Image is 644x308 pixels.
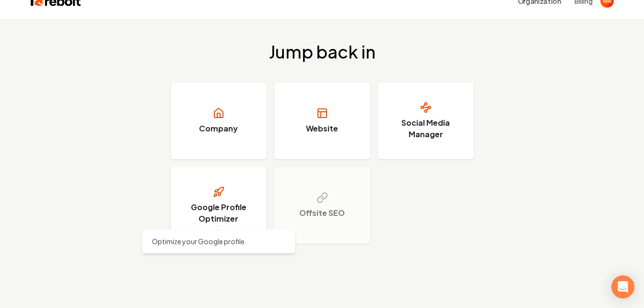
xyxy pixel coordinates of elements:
h3: Social Media Manager [390,117,462,140]
h3: Company [199,123,238,134]
h3: Website [306,123,338,134]
h3: Google Profile Optimizer [183,201,255,225]
p: Optimize your Google profile. [152,237,285,246]
a: Website [274,83,370,159]
div: Open Intercom Messenger [611,275,634,298]
a: Google Profile Optimizer [171,167,267,244]
h2: Jump back in [269,42,375,61]
a: Company [171,83,267,159]
h3: Offsite SEO [299,207,345,219]
a: Social Media Manager [378,83,474,159]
